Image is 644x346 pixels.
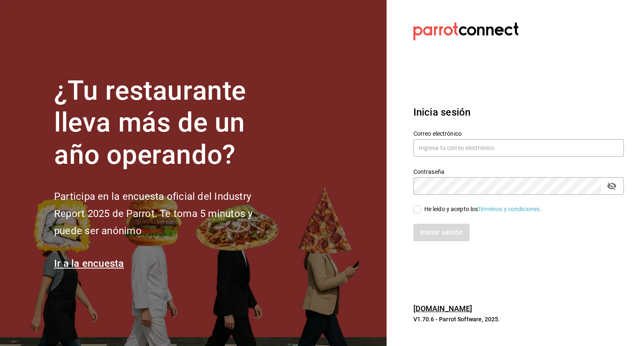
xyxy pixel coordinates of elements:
[54,258,124,269] a: Ir a la encuesta
[413,168,624,174] label: Contraseña
[413,139,624,157] input: Ingresa tu correo electrónico
[478,206,541,212] a: Términos y condiciones.
[413,105,624,120] h3: Inicia sesión
[413,130,624,136] label: Correo electrónico
[424,205,542,214] div: He leído y acepto los
[54,75,280,171] h1: ¿Tu restaurante lleva más de un año operando?
[413,315,624,323] p: V1.70.6 - Parrot Software, 2025.
[54,188,280,239] h2: Participa en la encuesta oficial del Industry Report 2025 de Parrot. Te toma 5 minutos y puede se...
[413,304,473,313] a: [DOMAIN_NAME]
[605,179,619,193] button: passwordField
